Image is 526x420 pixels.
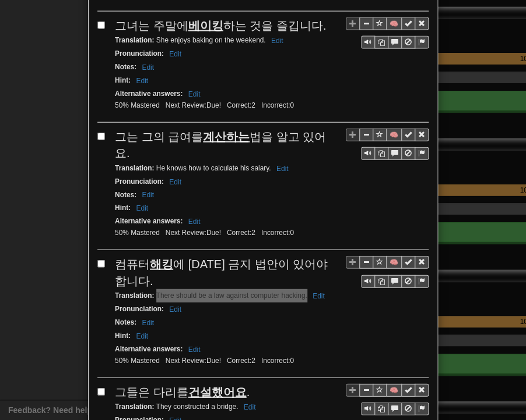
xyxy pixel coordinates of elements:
button: Edit [132,330,152,343]
u: 계산하는 [203,130,250,143]
button: Edit [185,215,204,228]
u: 건설했어요 [188,386,247,398]
small: There should be a law against computer hacking. [115,291,328,300]
u: 해킹 [150,258,173,270]
strong: Translation : [115,291,154,300]
button: Edit [166,303,185,316]
span: 2024-04-23 [206,357,221,365]
div: Sentence controls [346,17,429,49]
div: Sentence controls [346,384,429,416]
li: Incorrect: 0 [258,228,297,238]
button: Edit [185,88,204,101]
button: Edit [132,202,152,215]
small: She enjoys baking on the weekend. [115,36,286,44]
button: Edit [166,48,185,60]
strong: Alternative answers : [115,90,183,98]
button: 🧠 [386,17,402,30]
strong: Alternative answers : [115,345,183,353]
button: 🧠 [386,256,402,269]
button: Edit [268,34,287,47]
li: Correct: 2 [224,228,258,238]
button: 🧠 [386,384,402,397]
u: 베이킹 [188,19,223,32]
button: Edit [309,290,328,302]
strong: Alternative answers : [115,217,183,225]
button: Edit [273,162,292,175]
li: Next Review: [163,356,224,366]
span: 그녀는 주말에 하는 것을 즐깁니다. [115,19,326,32]
span: 컴퓨터 에 [DATE] 금지 법안이 있어야 합니다. [115,258,328,287]
strong: Translation : [115,403,154,411]
li: Incorrect: 0 [258,356,297,366]
strong: Notes : [115,318,136,326]
strong: Notes : [115,63,136,71]
li: 50% Mastered [112,101,163,111]
button: Edit [132,74,152,87]
button: 🧠 [386,129,402,141]
button: Edit [138,316,157,329]
li: Correct: 2 [224,101,258,111]
strong: Pronunciation : [115,49,164,58]
li: Next Review: [163,228,224,238]
div: Sentence controls [361,147,429,160]
li: Next Review: [163,101,224,111]
button: Edit [240,401,260,414]
strong: Pronunciation : [115,177,164,186]
strong: Translation : [115,164,154,172]
li: Incorrect: 0 [258,101,297,111]
strong: Hint : [115,204,131,212]
li: 50% Mastered [112,228,163,238]
div: Sentence controls [346,129,429,161]
strong: Translation : [115,36,154,44]
small: He knows how to calculate his salary. [115,164,292,172]
strong: Pronunciation : [115,305,164,313]
div: Sentence controls [346,256,429,288]
li: Correct: 2 [224,356,258,366]
strong: Notes : [115,191,136,199]
strong: Hint : [115,76,131,84]
button: Edit [166,176,185,188]
button: Edit [138,188,157,201]
li: 50% Mastered [112,356,163,366]
small: They constructed a bridge. [115,403,259,411]
span: 그들은 다리를 . [115,386,250,398]
span: 2024-04-24 [206,101,221,109]
div: Sentence controls [361,36,429,49]
span: 2024-04-23 [206,229,221,237]
div: Sentence controls [361,403,429,415]
strong: Hint : [115,332,131,340]
button: Edit [185,343,204,356]
span: 그는 그의 급여를 법을 알고 있어요. [115,130,326,160]
div: Sentence controls [361,275,429,288]
button: Edit [138,61,157,74]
